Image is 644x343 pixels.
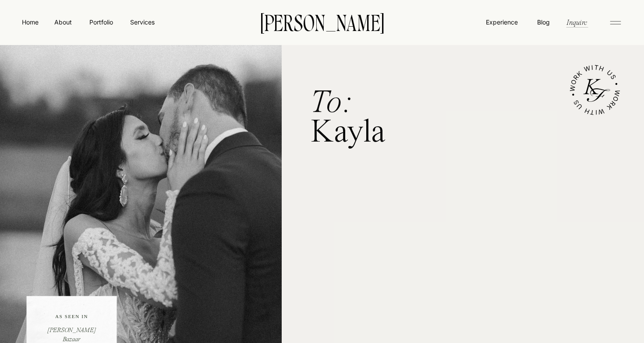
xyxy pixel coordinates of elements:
a: Blog [535,17,552,26]
i: To: [310,87,353,120]
a: Home [20,17,40,27]
a: Portfolio [85,17,117,27]
a: About [53,17,73,26]
p: AS SEEN IN [37,313,106,334]
a: Experience [485,17,519,27]
a: [PERSON_NAME] [247,13,397,31]
h1: Kayla [310,89,429,144]
a: Services [129,17,155,27]
a: Inquire [566,17,588,27]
